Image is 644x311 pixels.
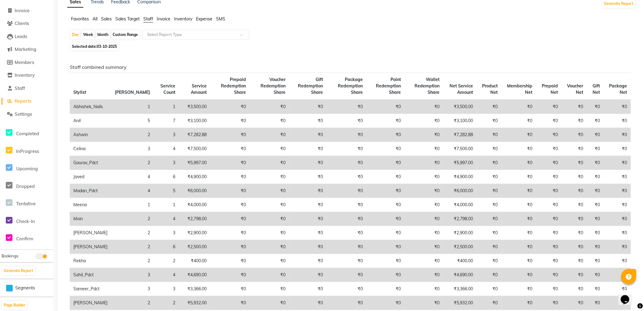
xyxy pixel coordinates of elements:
td: ₹0 [250,100,289,114]
span: Clients [15,20,29,26]
td: Moin [70,212,111,226]
td: Javed [70,170,111,184]
td: ₹0 [210,170,250,184]
td: ₹0 [587,114,604,128]
td: ₹0 [477,156,502,170]
td: ₹0 [502,254,536,268]
td: ₹0 [536,156,562,170]
td: ₹0 [210,282,250,296]
td: Sameer_Pdct [70,282,111,296]
td: ₹3,100.00 [443,114,477,128]
td: ₹0 [536,226,562,240]
td: ₹0 [366,128,404,142]
td: ₹0 [210,254,250,268]
td: ₹0 [250,184,289,198]
td: ₹0 [477,142,502,156]
span: Voucher Redemption Share [261,77,285,95]
td: ₹0 [404,226,443,240]
td: ₹400.00 [179,254,210,268]
td: ₹3,500.00 [179,100,210,114]
span: Inventory [15,72,35,78]
span: Prepaid Redemption Share [221,77,246,95]
td: ₹5,997.00 [179,156,210,170]
span: Bookings [2,253,18,258]
td: ₹0 [604,128,631,142]
td: ₹0 [210,156,250,170]
span: Product Net [482,83,498,95]
td: ₹0 [604,254,631,268]
div: Custom Range [111,30,139,39]
td: ₹0 [477,100,502,114]
span: 03-10-2025 [97,44,117,49]
td: 3 [154,156,179,170]
td: ₹0 [366,268,404,282]
td: ₹0 [404,128,443,142]
span: Invoice [157,16,170,22]
td: ₹0 [210,100,250,114]
td: ₹0 [289,282,327,296]
td: ₹0 [250,170,289,184]
td: ₹0 [289,254,327,268]
td: ₹0 [210,114,250,128]
td: ₹0 [404,254,443,268]
span: Gift Redemption Share [298,77,323,95]
td: ₹0 [502,240,536,254]
td: ₹0 [587,156,604,170]
span: Confirm [16,236,33,242]
td: ₹0 [502,100,536,114]
td: 3 [154,282,179,296]
td: Ashwin [70,128,111,142]
td: 1 [154,198,179,212]
td: ₹0 [289,212,327,226]
td: ₹0 [366,156,404,170]
td: ₹0 [587,170,604,184]
td: ₹0 [536,114,562,128]
td: ₹0 [587,184,604,198]
td: Rekha [70,254,111,268]
td: ₹4,690.00 [179,268,210,282]
td: 2 [154,254,179,268]
td: ₹2,798.00 [179,212,210,226]
td: ₹0 [327,198,366,212]
td: ₹0 [587,198,604,212]
td: 2 [111,254,154,268]
td: ₹0 [366,212,404,226]
td: ₹0 [562,254,587,268]
span: Marketing [15,46,36,52]
td: ₹7,282.88 [443,128,477,142]
a: Marketing [2,46,52,53]
td: ₹0 [562,212,587,226]
a: Settings [2,111,52,118]
td: ₹0 [289,198,327,212]
td: ₹0 [604,184,631,198]
td: ₹0 [210,226,250,240]
td: ₹0 [366,100,404,114]
span: Expense [196,16,212,22]
td: Anil [70,114,111,128]
td: ₹0 [404,184,443,198]
td: Madan_Pdct [70,184,111,198]
td: ₹0 [604,212,631,226]
td: ₹6,000.00 [443,184,477,198]
td: ₹0 [404,240,443,254]
td: 2 [111,128,154,142]
td: ₹0 [536,268,562,282]
td: ₹0 [289,240,327,254]
td: ₹0 [250,114,289,128]
td: ₹0 [587,128,604,142]
td: 1 [111,100,154,114]
td: ₹0 [587,254,604,268]
td: ₹0 [562,226,587,240]
td: ₹0 [477,128,502,142]
span: Package Redemption Share [338,77,363,95]
span: Selected date: [70,43,118,50]
td: ₹2,798.00 [443,212,477,226]
span: Voucher Net [567,83,583,95]
td: 1 [111,198,154,212]
span: Prepaid Net [542,83,558,95]
td: ₹0 [366,198,404,212]
td: ₹0 [604,142,631,156]
td: ₹0 [477,114,502,128]
td: Abhishek_Nails [70,100,111,114]
td: ₹0 [587,226,604,240]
